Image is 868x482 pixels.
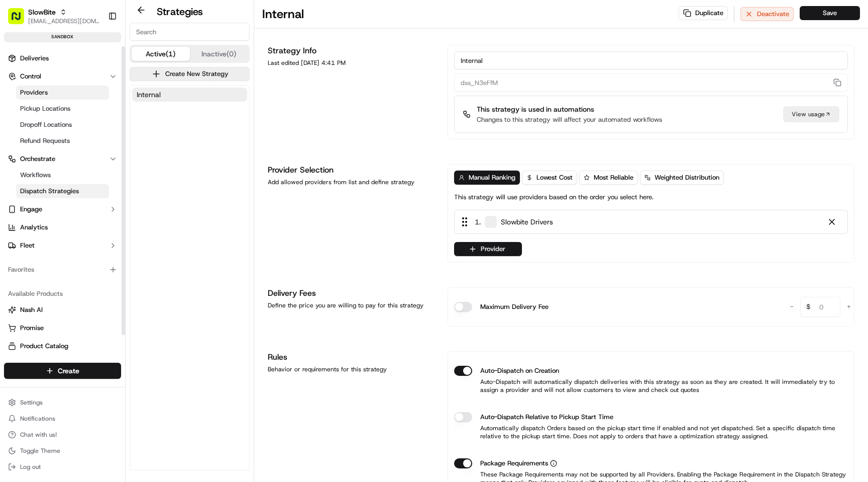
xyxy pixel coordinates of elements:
label: Maximum Delivery Fee [480,302,549,312]
a: Analytics [4,219,121,235]
a: Dropoff Locations [16,118,109,132]
h1: Rules [268,351,436,363]
button: Create [4,363,121,379]
button: Package Requirements [550,460,557,467]
div: Add allowed providers from list and define strategy [268,178,436,186]
div: 📗 [10,147,18,155]
span: Control [20,72,41,81]
button: Orchestrate [4,151,121,167]
button: Inactive (0) [190,47,248,61]
a: Internal [132,88,247,102]
button: Lowest Cost [522,171,577,185]
a: Powered byPylon [71,170,122,178]
button: Notifications [4,412,121,426]
a: Dispatch Strategies [16,184,109,198]
span: Pylon [100,171,122,178]
div: sandbox [4,32,121,42]
span: Workflows [20,171,51,180]
button: Active (1) [132,47,190,61]
button: Engage [4,201,121,217]
span: Pickup Locations [20,104,70,113]
a: Deliveries [4,50,121,66]
span: Promise [20,324,44,333]
h1: Internal [262,6,304,22]
button: Chat with us! [4,428,121,442]
a: Pickup Locations [16,102,109,116]
span: Settings [20,398,43,407]
div: 1. Slowbite Drivers [454,210,848,234]
h1: Strategy Info [268,45,436,57]
a: Product Catalog [8,342,117,351]
span: Orchestrate [20,154,55,164]
button: SlowBite [28,7,56,17]
span: Internal [137,90,161,100]
button: Fleet [4,237,121,254]
span: Most Reliable [594,173,633,182]
span: Refund Requests [20,136,70,145]
button: [EMAIL_ADDRESS][DOMAIN_NAME] [28,17,100,25]
p: Welcome 👋 [10,40,183,56]
span: Package Requirements [480,458,548,468]
input: Got a question? Start typing here... [26,65,181,75]
img: 1736555255976-a54dd68f-1ca7-489b-9aae-adbdc363a1c4 [10,96,28,114]
button: Promise [4,320,121,336]
label: Auto-Dispatch Relative to Pickup Start Time [480,412,613,422]
div: 1 . [459,216,553,227]
span: Providers [20,88,48,97]
button: Log out [4,460,121,474]
a: Nash AI [8,305,117,314]
div: Behavior or requirements for this strategy [268,365,436,373]
div: We're available if you need us! [34,106,127,114]
button: Product Catalog [4,338,121,354]
img: Nash [10,10,30,30]
span: Slowbite Drivers [501,217,553,227]
span: Weighted Distribution [655,173,719,182]
h2: Strategies [157,5,203,19]
div: Last edited [DATE] 4:41 PM [268,59,436,67]
span: Engage [20,205,42,214]
span: Dispatch Strategies [20,187,79,196]
span: Dropoff Locations [20,120,72,129]
span: Manual Ranking [469,173,515,182]
span: API Documentation [95,146,161,156]
span: Fleet [20,241,35,250]
a: 💻API Documentation [81,142,165,160]
button: SlowBite[EMAIL_ADDRESS][DOMAIN_NAME] [4,4,104,28]
button: Most Reliable [579,171,638,185]
button: Weighted Distribution [640,171,724,185]
a: Workflows [16,168,109,182]
button: Deactivate [740,7,794,21]
span: Nash AI [20,305,43,314]
button: Provider [454,242,522,256]
p: Automatically dispatch Orders based on the pickup start time if enabled and not yet dispatched. S... [454,424,848,440]
a: Providers [16,86,109,100]
button: Start new chat [171,99,183,111]
button: Settings [4,395,121,410]
a: Refund Requests [16,134,109,148]
button: Save [800,6,860,20]
label: Auto-Dispatch on Creation [480,366,559,376]
span: Knowledge Base [20,146,77,156]
div: Start new chat [34,96,165,106]
h1: Provider Selection [268,164,436,176]
span: Deliveries [20,54,49,63]
button: Duplicate [679,6,728,20]
div: Define the price you are willing to pay for this strategy [268,301,436,309]
a: 📗Knowledge Base [6,142,81,160]
a: View usage [783,106,839,122]
div: Favorites [4,262,121,278]
h1: Delivery Fees [268,287,436,299]
span: Lowest Cost [536,173,573,182]
span: Notifications [20,415,55,423]
button: Create New Strategy [130,67,250,81]
span: Product Catalog [20,342,68,351]
button: Control [4,68,121,85]
span: Toggle Theme [20,447,60,455]
span: $ [802,298,814,318]
span: Create [58,366,79,376]
input: Search [130,23,250,41]
button: Manual Ranking [454,171,520,185]
p: Auto-Dispatch will automatically dispatch deliveries with this strategy as soon as they are creat... [454,378,848,394]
